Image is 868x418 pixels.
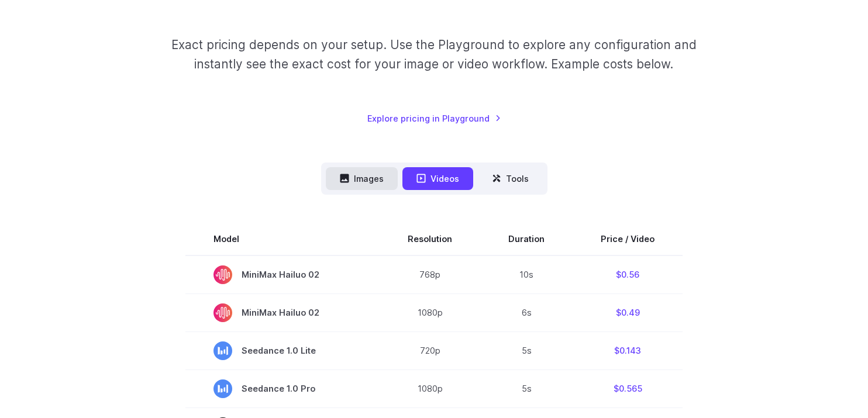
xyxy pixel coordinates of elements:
[573,331,683,369] td: $0.143
[367,112,501,125] a: Explore pricing in Playground
[480,293,573,331] td: 6s
[213,303,352,322] span: MiniMax Hailuo 02
[380,293,480,331] td: 1080p
[480,331,573,369] td: 5s
[213,265,352,284] span: MiniMax Hailuo 02
[380,369,480,407] td: 1080p
[573,369,683,407] td: $0.565
[326,167,398,190] button: Images
[380,331,480,369] td: 720p
[380,255,480,294] td: 768p
[573,293,683,331] td: $0.49
[573,223,683,255] th: Price / Video
[185,223,380,255] th: Model
[149,35,719,74] p: Exact pricing depends on your setup. Use the Playground to explore any configuration and instantl...
[480,369,573,407] td: 5s
[380,223,480,255] th: Resolution
[213,341,352,360] span: Seedance 1.0 Lite
[480,255,573,294] td: 10s
[478,167,543,190] button: Tools
[402,167,473,190] button: Videos
[573,255,683,294] td: $0.56
[480,223,573,255] th: Duration
[213,379,352,398] span: Seedance 1.0 Pro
